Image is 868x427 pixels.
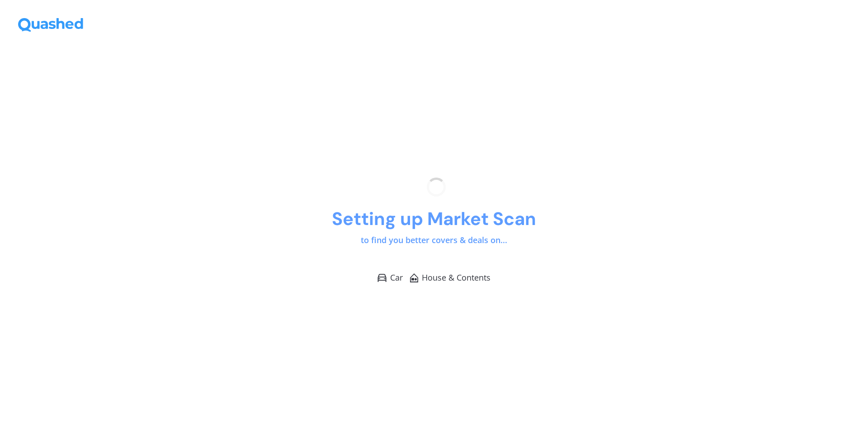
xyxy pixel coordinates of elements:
[390,272,403,283] span: Car
[361,235,507,246] p: to find you better covers & deals on...
[377,274,387,282] img: Car
[422,272,491,283] span: House & Contents
[332,207,536,230] h1: Setting up Market Scan
[410,273,419,282] img: House & Contents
